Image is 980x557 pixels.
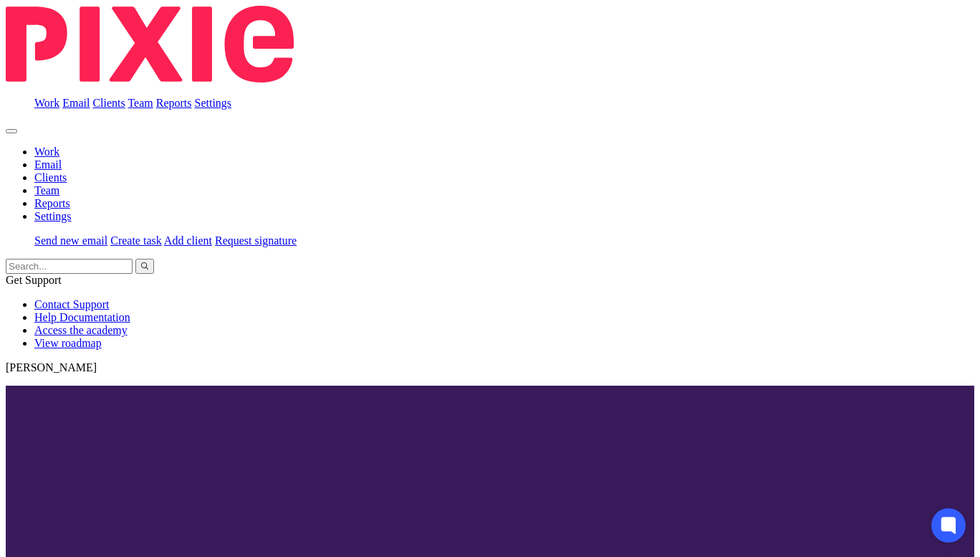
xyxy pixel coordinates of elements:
a: Contact Support [34,298,109,310]
a: Help Documentation [34,311,130,323]
a: View roadmap [34,337,102,349]
p: [PERSON_NAME] [6,361,974,374]
a: Team [34,184,59,196]
button: Search [135,259,154,274]
a: Create task [110,234,162,247]
a: Email [34,158,62,171]
a: Reports [156,97,192,109]
a: Settings [195,97,232,109]
a: Work [34,146,59,158]
a: Access the academy [34,324,128,336]
a: Request signature [215,234,297,247]
a: Settings [34,210,72,222]
a: Clients [34,171,67,184]
a: Work [34,97,59,109]
a: Add client [164,234,212,247]
img: Pixie [6,6,294,82]
span: Get Support [6,274,62,286]
a: Send new email [34,234,107,247]
a: Email [62,97,90,109]
a: Clients [92,97,125,109]
a: Team [128,97,153,109]
input: Search [6,259,133,274]
a: Reports [34,197,70,209]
